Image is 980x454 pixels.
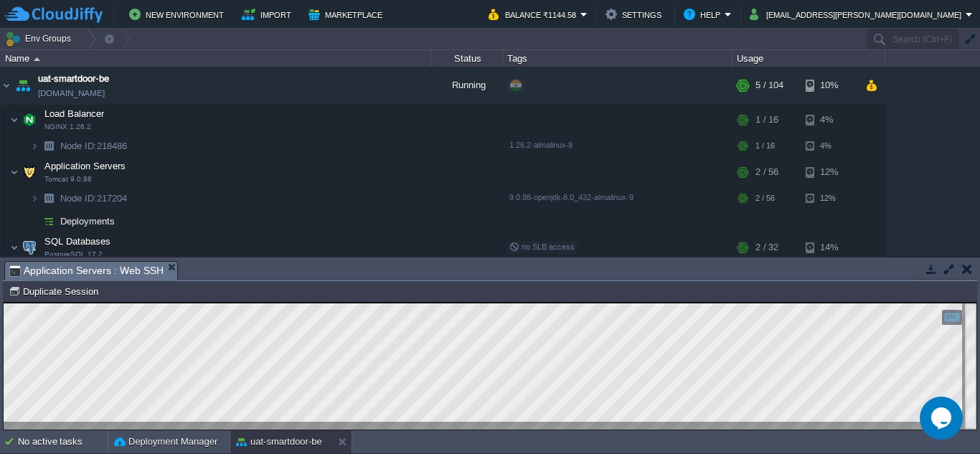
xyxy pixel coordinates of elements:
span: SQL Databases [43,235,113,247]
span: Node ID: [60,141,97,151]
div: 5 / 104 [755,66,783,105]
img: AMDAwAAAACH5BAEAAAAALAAAAAABAAEAAAICRAEAOw== [13,66,33,105]
div: 2 / 32 [755,233,778,262]
img: AMDAwAAAACH5BAEAAAAALAAAAAABAAEAAAICRAEAOw== [19,105,39,134]
button: Marketplace [308,6,387,23]
a: Load BalancerNGINX 1.26.2 [43,108,106,119]
div: 12% [806,187,852,209]
img: AMDAwAAAACH5BAEAAAAALAAAAAABAAEAAAICRAEAOw== [39,187,59,209]
div: Running [431,66,503,105]
div: 1 / 16 [755,135,775,157]
button: Env Groups [5,29,76,49]
span: 1.26.2-almalinux-9 [509,141,573,149]
div: 14% [806,233,852,262]
a: Node ID:217204 [59,192,129,204]
div: 1 / 16 [755,105,778,134]
div: Usage [733,50,885,67]
button: [EMAIL_ADDRESS][PERSON_NAME][DOMAIN_NAME] [750,6,966,23]
div: 4% [806,105,852,134]
span: no SLB access [509,242,575,251]
button: Deployment Manager [114,435,217,449]
button: Balance ₹1144.58 [489,6,580,23]
a: SQL DatabasesPostgreSQL 17.2 [43,236,113,247]
button: Import [242,6,296,23]
img: AMDAwAAAACH5BAEAAAAALAAAAAABAAEAAAICRAEAOw== [19,158,39,186]
img: AMDAwAAAACH5BAEAAAAALAAAAAABAAEAAAICRAEAOw== [1,66,12,105]
img: AMDAwAAAACH5BAEAAAAALAAAAAABAAEAAAICRAEAOw== [34,57,40,61]
button: Duplicate Session [9,285,103,298]
button: New Environment [129,6,228,23]
img: AMDAwAAAACH5BAEAAAAALAAAAAABAAEAAAICRAEAOw== [10,233,19,262]
span: Tomcat 9.0.98 [44,175,92,184]
span: Node ID: [60,193,97,204]
span: Load Balancer [43,108,106,120]
img: CloudJiffy [5,6,103,24]
div: 4% [806,135,852,157]
span: PostgreSQL 17.2 [44,250,103,259]
img: AMDAwAAAACH5BAEAAAAALAAAAAABAAEAAAICRAEAOw== [10,105,19,134]
a: Node ID:218486 [59,140,129,152]
span: 218486 [59,140,129,152]
div: 12% [806,158,852,186]
iframe: chat widget [920,397,966,440]
img: AMDAwAAAACH5BAEAAAAALAAAAAABAAEAAAICRAEAOw== [10,158,19,186]
span: 9.0.98-openjdk-8.0_432-almalinux-9 [509,193,633,202]
img: AMDAwAAAACH5BAEAAAAALAAAAAABAAEAAAICRAEAOw== [39,135,59,157]
img: AMDAwAAAACH5BAEAAAAALAAAAAABAAEAAAICRAEAOw== [19,233,39,262]
img: AMDAwAAAACH5BAEAAAAALAAAAAABAAEAAAICRAEAOw== [30,135,39,157]
div: No active tasks [18,430,108,453]
button: Settings [606,6,666,23]
button: uat-smartdoor-be [236,435,322,449]
a: Application ServersTomcat 9.0.98 [43,161,128,171]
a: Deployments [59,215,117,227]
img: AMDAwAAAACH5BAEAAAAALAAAAAABAAEAAAICRAEAOw== [39,210,59,232]
div: Tags [504,50,732,67]
a: uat-smartdoor-be [38,72,109,86]
div: 2 / 56 [755,187,775,209]
div: 10% [806,66,852,105]
span: 217204 [59,192,129,204]
span: NGINX 1.26.2 [44,123,91,131]
span: Application Servers [43,160,128,172]
img: AMDAwAAAACH5BAEAAAAALAAAAAABAAEAAAICRAEAOw== [30,187,39,209]
img: AMDAwAAAACH5BAEAAAAALAAAAAABAAEAAAICRAEAOw== [30,210,39,232]
a: [DOMAIN_NAME] [38,86,105,100]
button: Help [684,6,725,23]
div: 2 / 56 [755,158,778,186]
div: Status [432,50,502,67]
div: Name [1,50,430,67]
span: Application Servers : Web SSH [9,262,164,280]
